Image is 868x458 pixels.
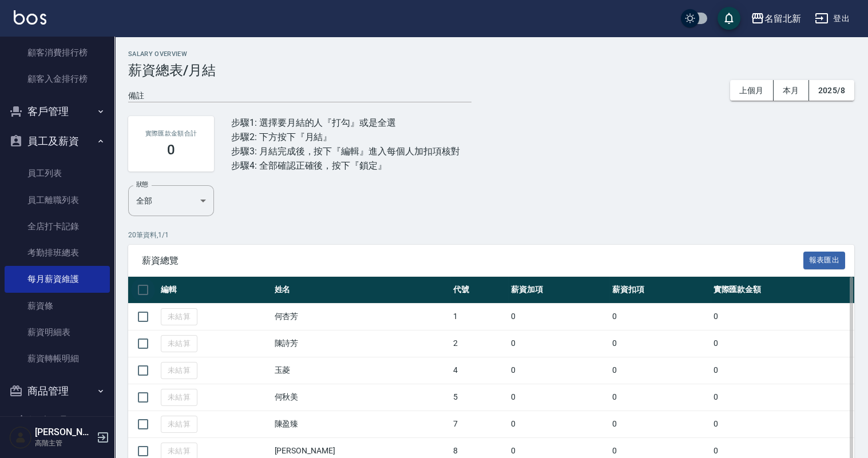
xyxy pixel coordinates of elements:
[809,80,854,101] button: 2025/8
[450,277,509,304] th: 代號
[231,158,460,173] div: 步驟4: 全部確認正確後，按下『鎖定』
[231,144,460,158] div: 步驟3: 月結完成後，按下『編輯』進入每個人加扣項核對
[128,185,214,216] div: 全部
[711,303,854,330] td: 0
[14,10,46,25] img: Logo
[508,277,609,304] th: 薪資加項
[272,330,450,357] td: 陳詩芳
[718,7,740,30] button: save
[450,303,509,330] td: 1
[167,142,175,158] h3: 0
[9,426,32,449] img: Person
[450,330,509,357] td: 2
[5,345,110,372] a: 薪資轉帳明細
[609,277,711,304] th: 薪資扣項
[231,116,460,130] div: 步驟1: 選擇要月結的人『打勾』或是全選
[711,411,854,437] td: 0
[774,80,809,101] button: 本月
[272,384,450,411] td: 何秋美
[5,376,110,406] button: 商品管理
[5,66,110,92] a: 顧客入金排行榜
[5,213,110,240] a: 全店打卡記錄
[764,11,801,26] div: 名留北新
[5,160,110,186] a: 員工列表
[35,438,93,448] p: 高階主管
[128,50,854,58] h2: Salary Overview
[508,330,609,357] td: 0
[272,357,450,384] td: 玉菱
[450,384,509,411] td: 5
[609,411,711,437] td: 0
[272,411,450,437] td: 陳盈臻
[5,293,110,319] a: 薪資條
[272,303,450,330] td: 何杏芳
[803,254,846,265] a: 報表匯出
[730,80,774,101] button: 上個月
[810,8,854,29] button: 登出
[746,7,806,30] button: 名留北新
[711,357,854,384] td: 0
[231,130,460,144] div: 步驟2: 下方按下『月結』
[5,126,110,156] button: 員工及薪資
[5,39,110,66] a: 顧客消費排行榜
[5,406,110,436] button: 行銷工具
[609,384,711,411] td: 0
[609,330,711,357] td: 0
[5,97,110,126] button: 客戶管理
[508,384,609,411] td: 0
[450,411,509,437] td: 7
[5,319,110,345] a: 薪資明細表
[508,357,609,384] td: 0
[128,62,854,78] h3: 薪資總表/月結
[711,384,854,411] td: 0
[508,411,609,437] td: 0
[5,187,110,213] a: 員工離職列表
[508,303,609,330] td: 0
[5,240,110,266] a: 考勤排班總表
[803,252,846,269] button: 報表匯出
[142,130,200,137] h2: 實際匯款金額合計
[711,277,854,304] th: 實際匯款金額
[272,277,450,304] th: 姓名
[142,255,803,266] span: 薪資總覽
[711,330,854,357] td: 0
[35,427,93,438] h5: [PERSON_NAME]
[609,303,711,330] td: 0
[609,357,711,384] td: 0
[450,357,509,384] td: 4
[136,180,148,189] label: 狀態
[158,277,272,304] th: 編輯
[128,230,854,240] p: 20 筆資料, 1 / 1
[5,266,110,292] a: 每月薪資維護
